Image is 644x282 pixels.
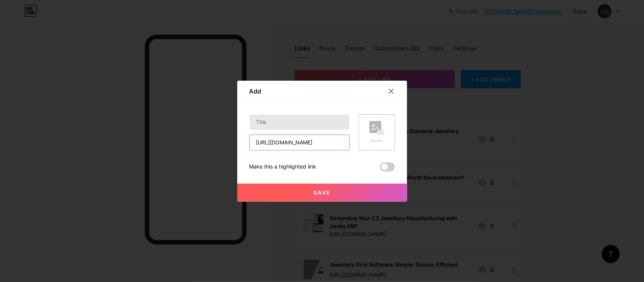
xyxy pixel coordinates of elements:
[249,87,261,96] div: Add
[250,115,349,130] input: Title
[369,138,384,144] div: Picture
[314,189,330,196] span: Save
[237,184,407,202] button: Save
[250,135,349,150] input: URL
[249,162,317,172] div: Make this a highlighted link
